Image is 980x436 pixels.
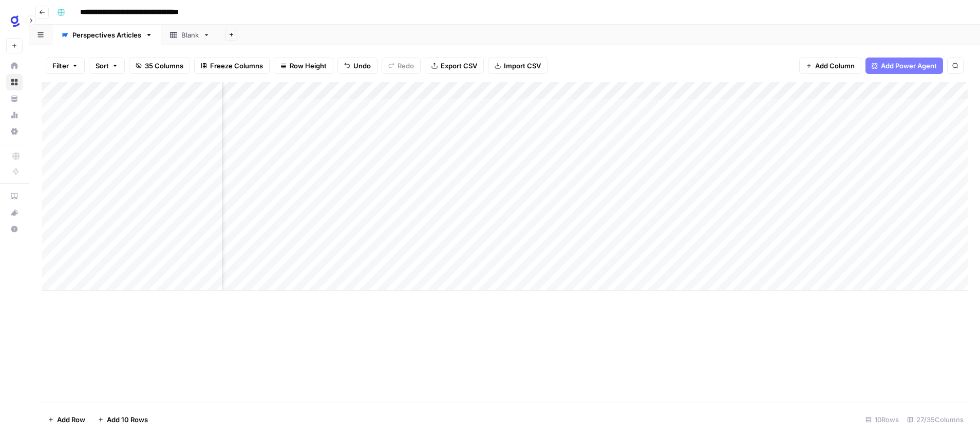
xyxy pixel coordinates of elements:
button: Add Power Agent [865,58,943,74]
button: Export CSV [425,58,484,74]
span: Freeze Columns [210,61,263,71]
button: Undo [337,58,378,74]
button: Sort [89,58,125,74]
button: 35 Columns [129,58,190,74]
span: Sort [96,61,109,71]
button: Add 10 Rows [91,411,154,428]
div: What's new? [7,205,22,220]
span: Export CSV [441,61,477,71]
span: Redo [398,61,414,71]
a: Home [6,58,23,74]
div: 27/35 Columns [903,411,968,428]
span: Add 10 Rows [107,414,148,425]
a: Perspectives Articles [52,25,161,45]
div: 10 Rows [861,411,903,428]
div: Blank [181,30,199,40]
span: Row Height [290,61,327,71]
button: Freeze Columns [194,58,270,74]
img: Glean SEO Ops Logo [6,12,25,30]
button: Add Column [799,58,861,74]
a: Your Data [6,90,23,107]
span: 35 Columns [145,61,183,71]
button: Filter [46,58,85,74]
span: Import CSV [504,61,541,71]
button: What's new? [6,204,23,221]
a: Blank [161,25,219,45]
span: Filter [52,61,69,71]
span: Undo [353,61,371,71]
button: Add Row [42,411,91,428]
a: AirOps Academy [6,188,23,204]
button: Workspace: Glean SEO Ops [6,8,23,34]
span: Add Column [815,61,855,71]
span: Add Power Agent [881,61,937,71]
div: Perspectives Articles [72,30,141,40]
a: Usage [6,107,23,123]
button: Redo [382,58,421,74]
span: Add Row [57,414,85,425]
a: Browse [6,74,23,90]
button: Row Height [274,58,333,74]
a: Settings [6,123,23,140]
button: Help + Support [6,221,23,237]
button: Import CSV [488,58,548,74]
